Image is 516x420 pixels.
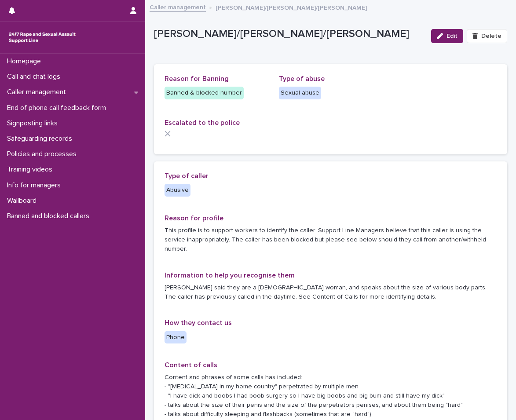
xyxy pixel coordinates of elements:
[165,119,240,126] span: Escalated to the police
[165,226,497,253] p: This profile is to support workers to identify the caller. Support Line Managers believe that thi...
[165,362,217,369] span: Content of calls
[4,150,84,158] p: Policies and processes
[467,29,507,43] button: Delete
[165,283,497,302] p: [PERSON_NAME] said they are a [DEMOGRAPHIC_DATA] woman, and speaks about the size of various body...
[165,172,209,179] span: Type of caller
[4,88,73,96] p: Caller management
[4,104,113,112] p: End of phone call feedback form
[165,75,229,82] span: Reason for Banning
[165,184,190,197] div: Abusive
[279,75,325,82] span: Type of abuse
[4,135,79,143] p: Safeguarding records
[154,28,424,40] p: [PERSON_NAME]/[PERSON_NAME]/[PERSON_NAME]
[150,2,206,12] a: Caller management
[165,87,244,99] div: Banned & blocked number
[4,119,65,128] p: Signposting links
[165,331,187,344] div: Phone
[4,73,67,81] p: Call and chat logs
[481,33,501,39] span: Delete
[4,57,48,66] p: Homepage
[4,197,44,205] p: Wallboard
[446,33,457,39] span: Edit
[165,319,232,326] span: How they contact us
[7,29,77,46] img: rhQMoQhaT3yELyF149Cw
[4,181,68,190] p: Info for managers
[279,87,321,99] div: Sexual abuse
[216,2,367,12] p: [PERSON_NAME]/[PERSON_NAME]/[PERSON_NAME]
[165,272,295,279] span: Information to help you recognise them
[4,165,59,174] p: Training videos
[4,212,96,220] p: Banned and blocked callers
[165,215,223,222] span: Reason for profile
[431,29,463,43] button: Edit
